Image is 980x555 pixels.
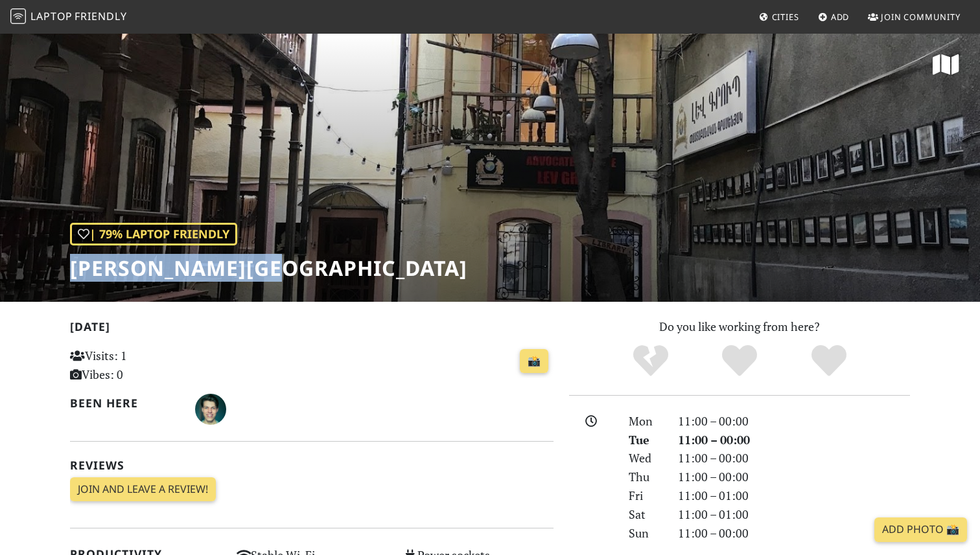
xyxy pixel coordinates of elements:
[863,5,966,28] a: Join Community
[670,524,918,543] div: 11:00 – 00:00
[10,8,26,24] img: LaptopFriendly
[520,349,548,374] a: 📸
[621,486,670,505] div: Fri
[670,505,918,524] div: 11:00 – 01:00
[670,449,918,468] div: 11:00 – 00:00
[621,505,670,524] div: Sat
[621,412,670,431] div: Mon
[70,320,554,339] h2: [DATE]
[695,343,784,379] div: Yes
[621,431,670,449] div: Tue
[881,11,961,23] span: Join Community
[621,524,670,543] div: Sun
[70,346,221,384] p: Visits: 1 Vibes: 0
[70,256,467,280] h1: [PERSON_NAME][GEOGRAPHIC_DATA]
[70,396,180,410] h2: Been here
[670,431,918,449] div: 11:00 – 00:00
[30,9,73,23] span: Laptop
[784,343,874,379] div: Definitely!
[195,394,226,425] img: 4227-deniss.jpg
[754,5,804,28] a: Cities
[569,317,910,336] p: Do you like working from here?
[772,11,799,23] span: Cities
[621,468,670,486] div: Thu
[621,449,670,468] div: Wed
[10,6,127,28] a: LaptopFriendly LaptopFriendly
[70,459,554,472] h2: Reviews
[606,343,695,379] div: No
[70,477,216,502] a: Join and leave a review!
[831,11,850,23] span: Add
[75,9,126,23] span: Friendly
[670,412,918,431] div: 11:00 – 00:00
[670,468,918,486] div: 11:00 – 00:00
[813,5,855,28] a: Add
[195,400,226,416] span: Deniss Lagzdiņš
[70,223,237,245] div: | 79% Laptop Friendly
[670,486,918,505] div: 11:00 – 01:00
